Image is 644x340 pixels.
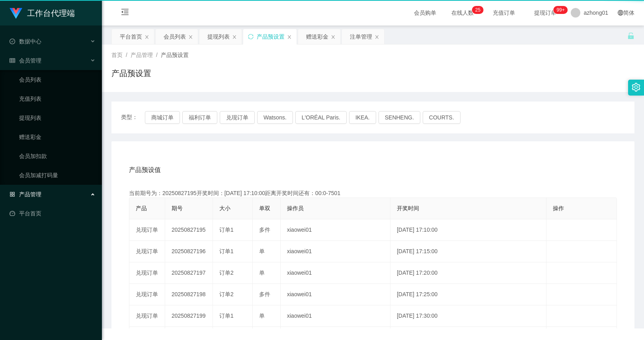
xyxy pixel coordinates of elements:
[129,189,617,197] div: 当前期号为：20250827195开奖时间：[DATE] 17:10:00距离开奖时间还有：00:0-7501
[19,129,96,145] a: 赠送彩金
[165,241,213,262] td: 20250827196
[27,0,75,26] h1: 工作台代理端
[281,219,390,241] td: xiaowei01
[259,291,270,297] span: 多件
[472,6,484,14] sup: 25
[19,91,96,107] a: 充值列表
[10,191,41,197] span: 产品管理
[111,0,139,26] i: 图标: menu-fold
[10,57,41,64] span: 会员管理
[219,205,230,211] span: 大小
[129,241,165,262] td: 兑现订单
[165,305,213,327] td: 20250827199
[164,29,186,44] div: 会员列表
[10,10,75,16] a: 工作台代理端
[478,6,480,14] p: 5
[350,29,372,44] div: 注单管理
[259,248,265,254] span: 单
[287,205,304,211] span: 操作员
[295,111,347,124] button: L'ORÉAL Paris.
[126,52,127,58] span: /
[306,29,328,44] div: 赠送彩金
[287,35,292,39] i: 图标: close
[375,35,379,39] i: 图标: close
[188,35,193,39] i: 图标: close
[281,241,390,262] td: xiaowei01
[259,313,265,319] span: 单
[111,52,123,58] span: 首页
[220,111,255,124] button: 兑现订单
[136,205,147,211] span: 产品
[19,72,96,88] a: 会员列表
[530,10,560,16] span: 提现订单
[165,284,213,305] td: 20250827198
[10,39,15,44] i: 图标: check-circle-o
[172,205,183,211] span: 期号
[19,148,96,164] a: 会员加扣款
[121,111,145,124] span: 类型：
[553,6,568,14] sup: 981
[219,313,234,319] span: 订单1
[281,284,390,305] td: xiaowei01
[120,29,142,44] div: 平台首页
[281,262,390,284] td: xiaowei01
[219,291,234,297] span: 订单2
[131,52,153,58] span: 产品管理
[129,305,165,327] td: 兑现订单
[259,270,265,276] span: 单
[257,111,293,124] button: Watsons.
[475,6,478,14] p: 2
[331,35,336,39] i: 图标: close
[553,205,564,211] span: 操作
[447,10,478,16] span: 在线人数
[259,205,270,211] span: 单双
[10,58,15,63] i: 图标: table
[10,205,96,221] a: 图标: dashboard平台首页
[349,111,376,124] button: IKEA.
[219,270,234,276] span: 订单2
[632,83,640,92] i: 图标: setting
[489,10,519,16] span: 充值订单
[390,262,546,284] td: [DATE] 17:20:00
[10,8,22,19] img: logo.9652507e.png
[165,219,213,241] td: 20250827195
[161,52,189,58] span: 产品预设置
[129,262,165,284] td: 兑现订单
[219,227,234,233] span: 订单1
[10,191,15,197] i: 图标: appstore-o
[248,34,254,39] i: 图标: sync
[232,35,237,39] i: 图标: close
[219,248,234,254] span: 订单1
[129,284,165,305] td: 兑现订单
[19,110,96,126] a: 提现列表
[397,205,419,211] span: 开奖时间
[145,111,180,124] button: 商城订单
[129,219,165,241] td: 兑现订单
[390,219,546,241] td: [DATE] 17:10:00
[156,52,158,58] span: /
[129,165,161,175] span: 产品预设值
[390,241,546,262] td: [DATE] 17:15:00
[257,29,285,44] div: 产品预设置
[10,38,41,45] span: 数据中心
[379,111,420,124] button: SENHENG.
[144,35,149,39] i: 图标: close
[390,284,546,305] td: [DATE] 17:25:00
[390,305,546,327] td: [DATE] 17:30:00
[207,29,230,44] div: 提现列表
[618,10,623,16] i: 图标: global
[111,67,151,79] h1: 产品预设置
[108,311,638,319] div: 2021
[165,262,213,284] td: 20250827197
[182,111,217,124] button: 福利订单
[423,111,461,124] button: COURTS.
[259,227,270,233] span: 多件
[281,305,390,327] td: xiaowei01
[19,167,96,183] a: 会员加减打码量
[627,32,634,39] i: 图标: unlock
